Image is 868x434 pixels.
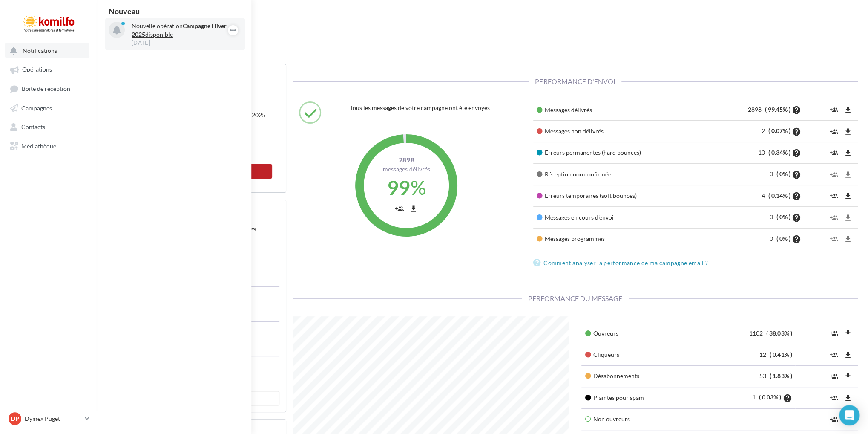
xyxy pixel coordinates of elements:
span: Boîte de réception [22,85,70,92]
i: group_add [830,351,838,359]
i: file_download [844,106,852,114]
span: ( 0% ) [776,235,790,242]
td: Messages non délivrés [533,121,709,142]
button: file_download [842,124,854,138]
i: group_add [830,329,838,338]
i: file_download [844,214,852,222]
button: file_download [842,167,854,181]
a: Opérations [5,61,93,77]
button: group_add [828,210,840,224]
p: Dymex Puget [25,414,81,423]
td: Réception non confirmée [533,164,709,185]
span: 1102 [749,330,765,337]
span: Messages délivrés [383,165,430,173]
div: Open Intercom Messenger [839,405,859,425]
span: 99 [387,176,410,199]
td: Messages en cours d'envoi [533,207,709,228]
div: % [370,174,443,202]
i: group_add [830,127,838,136]
button: group_add [828,391,840,405]
i: group_add [830,192,838,200]
i: help [792,106,801,114]
a: Comment analyser la performance de ma campagne email ? [533,258,711,268]
span: 2898 [748,106,764,113]
td: Erreurs temporaires (soft bounces) [533,185,709,206]
i: file_download [844,351,852,359]
span: ( 99.45% ) [765,106,790,113]
div: Tous les messages de votre campagne ont été envoyés [349,101,520,114]
td: Ouvreurs [581,323,703,344]
span: Médiathèque [21,142,56,149]
i: file_download [844,372,852,381]
button: group_add [828,167,840,181]
i: group_add [830,394,838,402]
td: Désabonnements [581,365,703,387]
button: file_download [407,201,420,215]
a: Boîte de réception [5,81,93,96]
button: Notifications [5,43,89,58]
i: group_add [830,106,838,114]
span: Opérations [22,66,52,73]
td: Plaintes pour spam [581,387,703,408]
span: ( 1.83% ) [770,372,792,379]
i: group_add [830,235,838,243]
i: group_add [830,415,838,424]
span: ( 0.07% ) [768,127,790,134]
button: file_download [842,347,854,362]
i: file_download [844,149,852,157]
a: DP Dymex Puget [7,411,91,427]
button: group_add [828,103,840,117]
span: ( 0% ) [776,170,790,177]
button: group_add [393,201,406,215]
span: ( 0.03% ) [759,393,781,401]
span: ( 0.34% ) [768,149,790,156]
i: group_add [830,372,838,381]
button: group_add [828,189,840,203]
i: file_download [409,205,418,213]
td: Messages délivrés [533,99,709,121]
button: file_download [842,210,854,224]
button: group_add [828,412,840,426]
a: Contacts [5,119,93,134]
span: Notifications [23,47,57,54]
button: group_add [828,124,840,138]
span: 1 [752,393,758,401]
a: Campagnes [5,100,93,115]
i: file_download [844,171,852,179]
span: ( 0.41% ) [770,351,792,358]
i: file_download [844,235,852,243]
button: file_download [842,146,854,160]
span: Campagnes [21,104,52,111]
span: 0 [770,235,775,242]
span: 0 [770,170,775,177]
span: DP [11,414,19,423]
span: 10 [758,149,767,156]
td: Non ouvreurs [581,408,795,430]
span: ( 0.14% ) [768,192,790,199]
button: file_download [842,326,854,340]
i: help [792,214,801,222]
span: 2898 [370,155,443,165]
button: file_download [842,232,854,246]
a: Médiathèque [5,138,93,153]
i: help [792,235,801,243]
i: group_add [830,214,838,222]
span: Contacts [21,123,45,130]
span: Performance d'envoi [529,77,621,85]
i: group_add [830,171,838,179]
i: help [792,127,801,136]
i: file_download [844,127,852,136]
button: group_add [828,146,840,160]
div: Statistiques [108,14,858,26]
span: 2 [762,127,767,134]
span: 12 [759,351,768,358]
span: 53 [759,372,768,379]
button: file_download [842,189,854,203]
span: ( 0% ) [776,213,790,220]
span: 0 [770,213,775,220]
i: group_add [830,149,838,157]
td: Erreurs permanentes (hard bounces) [533,142,709,163]
span: Performance du message [522,294,629,302]
i: help [792,192,801,200]
i: help [792,171,801,179]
